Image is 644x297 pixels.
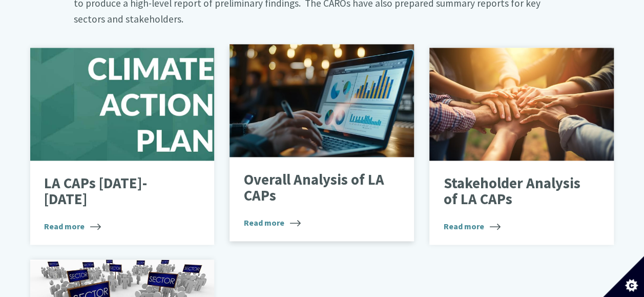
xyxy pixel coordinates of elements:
[230,44,414,241] a: Overall Analysis of LA CAPs Read more
[30,48,215,245] a: LA CAPs [DATE]-[DATE] Read more
[44,175,185,208] p: LA CAPs [DATE]-[DATE]
[603,256,644,297] button: Set cookie preferences
[244,172,385,204] p: Overall Analysis of LA CAPs
[244,216,301,229] span: Read more
[444,220,501,232] span: Read more
[429,48,614,245] a: Stakeholder Analysis of LA CAPs Read more
[44,220,101,232] span: Read more
[444,175,585,208] p: Stakeholder Analysis of LA CAPs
